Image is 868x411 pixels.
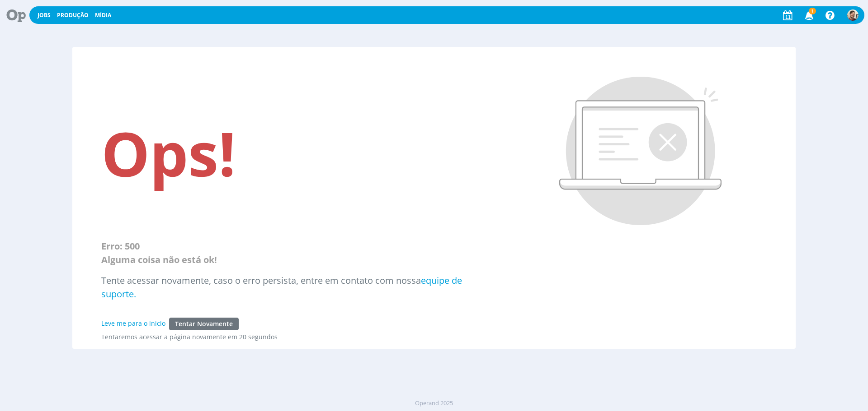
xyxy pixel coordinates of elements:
[35,12,53,19] button: Jobs
[847,7,859,23] button: G
[92,12,114,19] button: Mídia
[54,12,91,19] button: Produção
[101,267,489,301] div: Tente acessar novamente, caso o erro persista, entre em contato com nossa
[101,319,165,328] a: Leve me para o início
[101,240,217,266] span: Erro: 500 Alguma coisa não está ok!
[847,9,859,21] img: G
[57,11,89,19] a: Produção
[95,11,111,19] a: Mídia
[38,11,51,19] a: Jobs
[169,318,239,330] button: Tentar Novamente
[101,116,489,189] h1: Ops!
[809,8,816,14] span: 1
[558,76,723,227] img: Erro: 500
[101,332,489,342] div: Tentaremos acessar a página novamente em 20 segundos
[799,7,818,23] button: 1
